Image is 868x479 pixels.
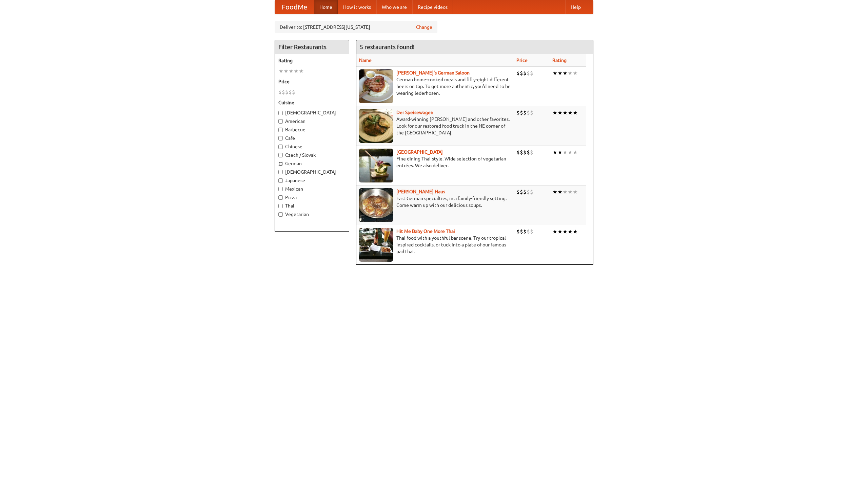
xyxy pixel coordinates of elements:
li: $ [527,228,530,235]
a: How it works [338,0,376,14]
li: $ [278,88,282,96]
label: Mexican [278,186,346,192]
a: [PERSON_NAME] Haus [396,189,445,194]
input: [DEMOGRAPHIC_DATA] [278,111,283,115]
li: ★ [563,188,568,196]
a: Recipe videos [412,0,453,14]
li: ★ [294,67,299,75]
li: ★ [568,109,573,116]
li: $ [292,88,295,96]
li: ★ [573,228,578,235]
p: Fine dining Thai-style. Wide selection of vegetarian entrées. We also deliver. [359,155,511,169]
li: ★ [557,149,563,156]
li: ★ [289,67,294,75]
label: Japanese [278,177,346,184]
label: [DEMOGRAPHIC_DATA] [278,169,346,175]
div: Deliver to: [STREET_ADDRESS][US_STATE] [275,21,437,33]
li: $ [523,188,527,196]
label: Barbecue [278,126,346,133]
p: East German specialties, in a family-friendly setting. Come warm up with our delicious soups. [359,195,511,209]
h4: Filter Restaurants [275,40,349,54]
li: $ [530,188,533,196]
input: Vegetarian [278,212,283,217]
li: $ [285,88,289,96]
li: $ [527,149,530,156]
label: German [278,160,346,167]
li: ★ [563,149,568,156]
a: Hit Me Baby One More Thai [396,228,455,234]
input: German [278,161,283,166]
li: ★ [552,149,557,156]
label: American [278,118,346,125]
li: $ [516,188,520,196]
li: ★ [573,109,578,116]
input: [DEMOGRAPHIC_DATA] [278,170,283,174]
a: Price [516,58,528,63]
li: ★ [573,69,578,77]
li: ★ [568,188,573,196]
li: ★ [568,149,573,156]
li: ★ [563,109,568,116]
a: Rating [552,58,567,63]
label: Cafe [278,135,346,141]
input: Japanese [278,178,283,183]
input: Czech / Slovak [278,153,283,157]
li: $ [523,228,527,235]
li: ★ [573,188,578,196]
input: Pizza [278,195,283,200]
li: ★ [568,228,573,235]
img: esthers.jpg [359,69,393,103]
h5: Price [278,78,346,85]
a: [PERSON_NAME]'s German Saloon [396,70,470,75]
li: $ [523,149,527,156]
li: ★ [552,109,557,116]
li: $ [527,188,530,196]
li: ★ [552,228,557,235]
li: ★ [573,149,578,156]
li: ★ [563,228,568,235]
li: $ [523,109,527,116]
label: Thai [278,202,346,209]
li: $ [523,69,527,77]
li: $ [530,149,533,156]
a: Home [314,0,338,14]
li: ★ [563,69,568,77]
input: Cafe [278,136,283,140]
label: Pizza [278,194,346,201]
a: FoodMe [275,0,314,14]
a: Help [565,0,586,14]
h5: Cuisine [278,99,346,106]
b: Der Speisewagen [396,110,433,115]
li: $ [516,228,520,235]
li: ★ [557,109,563,116]
li: $ [516,69,520,77]
li: ★ [278,67,283,75]
p: Award-winning [PERSON_NAME] and other favorites. Look for our restored food truck in the NE corne... [359,116,511,136]
a: Change [416,24,432,30]
a: [GEOGRAPHIC_DATA] [396,149,443,155]
li: $ [516,149,520,156]
li: $ [520,228,523,235]
li: $ [289,88,292,96]
li: $ [520,188,523,196]
li: ★ [552,69,557,77]
label: Chinese [278,143,346,150]
li: ★ [299,67,304,75]
input: Chinese [278,145,283,149]
li: $ [520,149,523,156]
li: ★ [552,188,557,196]
ng-pluralize: 5 restaurants found! [360,44,415,50]
img: satay.jpg [359,149,393,182]
li: $ [530,109,533,116]
li: $ [530,69,533,77]
p: German home-cooked meals and fifty-eight different beers on tap. To get more authentic, you'd nee... [359,76,511,96]
h5: Rating [278,57,346,64]
input: Barbecue [278,128,283,132]
li: ★ [557,228,563,235]
label: [DEMOGRAPHIC_DATA] [278,109,346,116]
img: babythai.jpg [359,228,393,262]
label: Vegetarian [278,211,346,218]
